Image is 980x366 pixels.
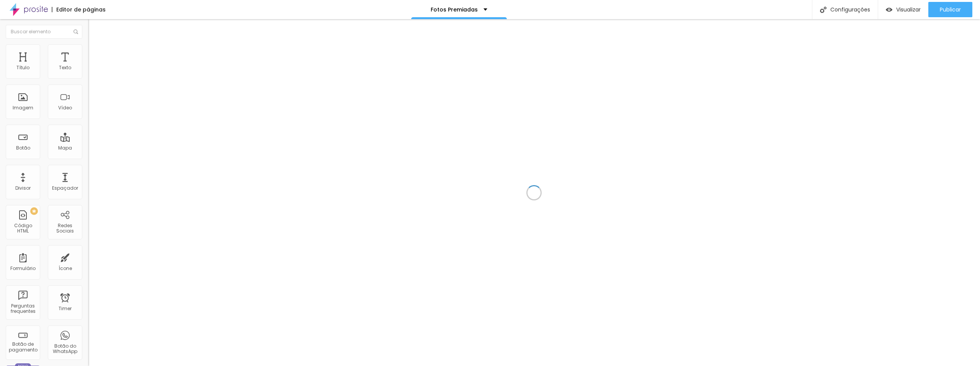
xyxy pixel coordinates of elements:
img: Icone [73,29,78,34]
button: Publicar [928,2,972,17]
div: Timer [59,306,72,311]
div: Título [16,65,29,70]
div: Perguntas frequentes [8,303,38,314]
img: Icone [820,7,826,13]
p: Fotos Premiadas [431,7,478,12]
div: Texto [59,65,71,70]
input: Buscar elemento [6,25,82,39]
span: Visualizar [896,7,921,13]
div: Divisor [15,185,31,191]
img: view-1.svg [886,7,892,13]
span: Publicar [940,7,961,13]
div: Editor de páginas [52,7,106,12]
div: Formulário [10,266,36,271]
div: Redes Sociais [50,223,80,234]
div: Botão [16,145,30,151]
div: Mapa [58,145,72,151]
div: Ícone [59,266,72,271]
div: Espaçador [52,185,78,191]
button: Visualizar [878,2,928,17]
div: Código HTML [8,223,38,234]
div: Botão de pagamento [8,342,38,353]
div: Botão do WhatsApp [50,343,80,355]
div: Vídeo [58,105,72,111]
div: Imagem [13,105,33,111]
